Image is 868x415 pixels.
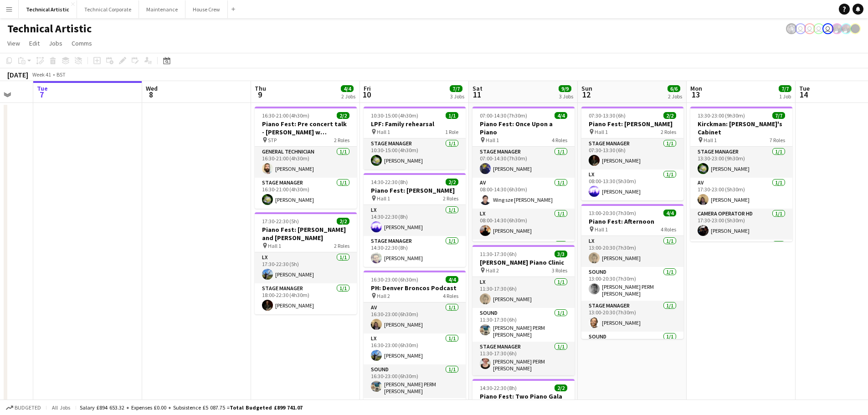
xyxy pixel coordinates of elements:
[7,22,92,36] h1: Technical Artistic
[77,0,139,18] button: Technical Corporate
[68,37,96,49] a: Comms
[29,39,40,47] span: Edit
[841,23,852,34] app-user-avatar: Zubair PERM Dhalla
[15,405,41,411] span: Budgeted
[850,23,861,34] app-user-avatar: Gabrielle Barr
[786,23,797,34] app-user-avatar: Krisztian PERM Vass
[72,39,92,47] span: Comms
[80,404,303,411] div: Salary £894 653.32 + Expenses £0.00 + Subsistence £5 087.75 =
[7,39,20,47] span: View
[813,23,824,34] app-user-avatar: Liveforce Admin
[139,0,185,18] button: Maintenance
[4,37,24,49] a: View
[5,403,42,413] button: Budgeted
[56,71,66,78] div: BST
[50,404,72,411] span: All jobs
[45,37,66,49] a: Jobs
[7,70,28,79] div: [DATE]
[804,23,815,34] app-user-avatar: Sally PERM Pochciol
[230,404,303,411] span: Total Budgeted £899 741.07
[19,0,77,18] button: Technical Artistic
[822,23,833,34] app-user-avatar: Liveforce Admin
[49,39,62,47] span: Jobs
[26,37,43,49] a: Edit
[832,23,842,34] app-user-avatar: Zubair PERM Dhalla
[185,0,228,18] button: House Crew
[795,23,806,34] app-user-avatar: Sally PERM Pochciol
[30,71,53,78] span: Week 41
